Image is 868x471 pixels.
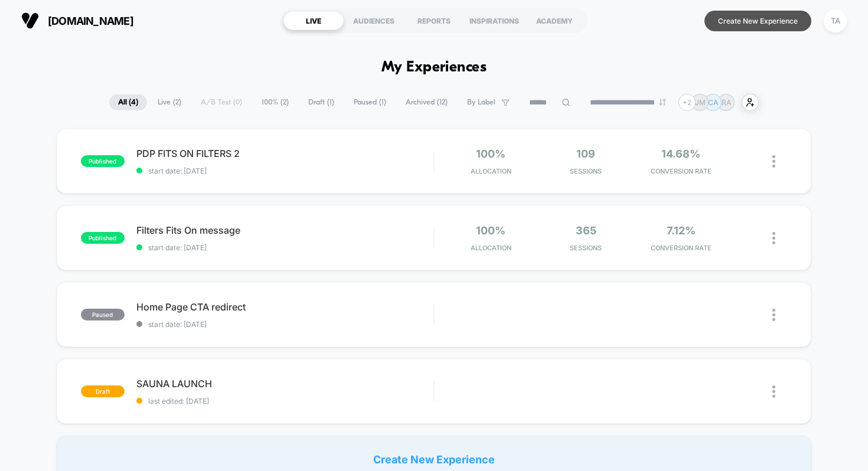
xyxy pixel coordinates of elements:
span: Live ( 2 ) [149,94,190,110]
span: 7.12% [667,224,696,237]
span: draft [81,385,125,397]
span: Archived ( 12 ) [397,94,456,110]
span: start date: [DATE] [136,320,434,329]
span: published [81,232,125,244]
img: close [772,309,775,321]
span: Draft ( 1 ) [299,94,343,110]
img: end [659,99,666,106]
span: CONVERSION RATE [637,167,726,175]
span: Sessions [541,244,631,252]
span: Sessions [541,167,631,175]
span: 100% [476,224,505,237]
p: JM [695,98,706,107]
span: published [81,155,125,167]
span: 100% [476,148,505,160]
div: AUDIENCES [344,11,404,30]
span: Allocation [471,244,511,252]
div: LIVE [283,11,344,30]
p: CA [708,98,718,107]
span: SAUNA LAUNCH [136,378,434,390]
span: start date: [DATE] [136,166,434,175]
div: TA [824,9,847,32]
span: PDP FITS ON FILTERS 2 [136,148,434,159]
span: Filters Fits On message [136,224,434,236]
span: start date: [DATE] [136,243,434,252]
div: ACADEMY [524,11,585,30]
img: close [772,385,775,398]
span: Allocation [471,167,511,175]
span: 109 [576,148,595,160]
span: paused [81,309,125,320]
span: All ( 4 ) [109,94,147,110]
img: close [772,155,775,168]
span: Home Page CTA redirect [136,301,434,313]
img: close [772,232,775,244]
span: 365 [576,224,596,237]
span: 14.68% [661,148,700,160]
span: Paused ( 1 ) [345,94,395,110]
span: By Label [467,98,495,107]
span: CONVERSION RATE [637,244,726,252]
button: Create New Experience [704,11,811,31]
h1: My Experiences [381,59,487,76]
p: RA [722,98,731,107]
button: [DOMAIN_NAME] [18,11,137,30]
span: [DOMAIN_NAME] [48,15,133,27]
div: + 2 [678,94,696,111]
img: Visually logo [21,12,39,30]
div: REPORTS [404,11,464,30]
span: last edited: [DATE] [136,397,434,405]
div: INSPIRATIONS [464,11,524,30]
button: TA [820,9,850,33]
span: 100% ( 2 ) [253,94,298,110]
